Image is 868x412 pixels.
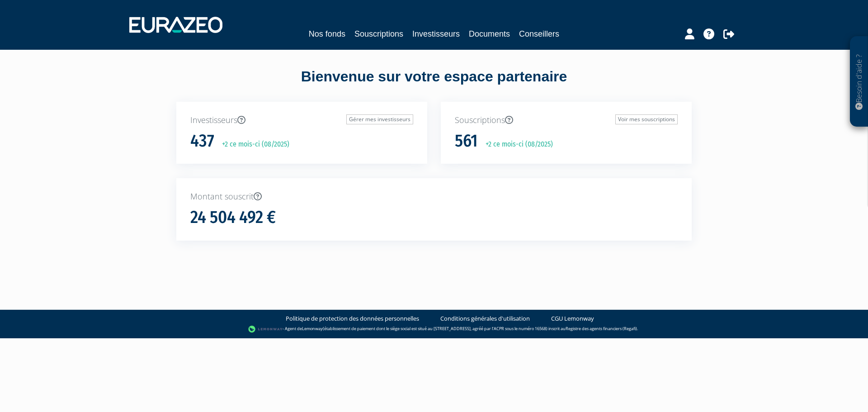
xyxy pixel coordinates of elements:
[566,326,637,331] a: Registre des agents financiers (Regafi)
[455,132,478,151] h1: 561
[455,114,678,126] p: Souscriptions
[190,208,276,227] h1: 24 504 492 €
[190,191,678,203] p: Montant souscrit
[248,325,283,334] img: logo-lemonway.png
[190,132,214,151] h1: 437
[519,28,559,40] a: Conseillers
[9,325,859,334] div: - Agent de (établissement de paiement dont le siège social est situé au [STREET_ADDRESS], agréé p...
[354,28,403,40] a: Souscriptions
[440,314,530,323] a: Conditions générales d'utilisation
[129,17,222,33] img: 1732889491-logotype_eurazeo_blanc_rvb.png
[479,139,553,150] p: +2 ce mois-ci (08/2025)
[170,66,698,102] div: Bienvenue sur votre espace partenaire
[309,28,345,40] a: Nos fonds
[190,114,413,126] p: Investisseurs
[302,326,323,331] a: Lemonway
[216,139,289,150] p: +2 ce mois-ci (08/2025)
[286,314,419,323] a: Politique de protection des données personnelles
[346,114,413,124] a: Gérer mes investisseurs
[412,28,460,40] a: Investisseurs
[615,114,678,124] a: Voir mes souscriptions
[854,41,864,123] p: Besoin d'aide ?
[469,28,510,40] a: Documents
[551,314,594,323] a: CGU Lemonway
